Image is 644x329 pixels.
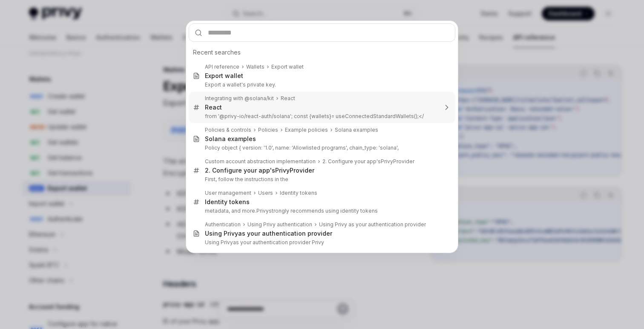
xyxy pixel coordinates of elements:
b: Privy [256,208,269,214]
b: Using Privy [205,230,238,237]
p: as your authentication provider Privy [205,239,437,246]
div: na examples [205,135,256,143]
div: 2. Configure your app's [205,167,314,174]
b: Using Privy [205,239,233,245]
div: Authentication [205,221,241,228]
div: Policies [258,127,278,133]
div: Example policies [285,127,328,133]
div: Identity tokens [205,198,250,206]
p: Export a wallet's private key. [205,81,437,88]
p: from '@privy-io/react-auth/solana'; const {wallets} [205,113,437,120]
b: Sola [205,135,218,142]
p: First, follow the instructions in the [205,176,437,183]
b: PrivyProvider [275,167,314,174]
div: 2. Configure your app's [322,158,414,165]
div: Using Privy as your authentication provider [319,221,426,228]
div: Custom account abstraction implementation [205,158,316,165]
b: Export wallet [205,72,243,79]
div: Using Privy authentication [247,221,312,228]
b: = useConnectedStandardWallets(); [331,113,419,119]
div: Policies & controls [205,127,251,133]
mark: </ [331,113,424,119]
div: Export wallet [271,63,304,70]
div: as your authentication provider [205,230,332,237]
p: metadata, and more. strongly recommends using identity tokens [205,208,437,214]
div: Identity tokens [280,190,317,196]
div: React [281,95,295,102]
b: PrivyProvider [381,158,414,164]
div: Integrating with @solana/kit [205,95,274,102]
div: Users [258,190,273,196]
div: User management [205,190,251,196]
div: Wallets [246,63,264,70]
div: React [205,104,222,111]
div: Solana examples [335,127,378,133]
span: Recent searches [193,48,241,57]
p: Policy object { version: '1.0', name: 'Allowlisted programs', chain_type: 'solana', [205,144,437,151]
div: API reference [205,63,239,70]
